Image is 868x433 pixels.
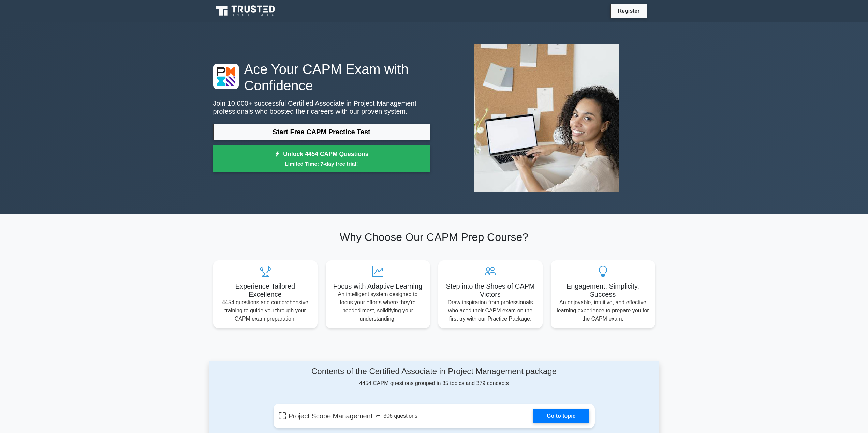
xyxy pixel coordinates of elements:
p: Join 10,000+ successful Certified Associate in Project Management professionals who boosted their... [213,99,430,115]
a: Go to topic [533,409,589,423]
a: Start Free CAPM Practice Test [213,124,430,140]
small: Limited Time: 7-day free trial! [222,160,422,168]
p: Draw inspiration from professionals who aced their CAPM exam on the first try with our Practice P... [444,298,537,323]
p: An enjoyable, intuitive, and effective learning experience to prepare you for the CAPM exam. [556,298,650,323]
p: 4454 questions and comprehensive training to guide you through your CAPM exam preparation. [219,298,312,323]
p: An intelligent system designed to focus your efforts where they're needed most, solidifying your ... [331,290,425,323]
h5: Focus with Adaptive Learning [331,282,425,290]
h2: Why Choose Our CAPM Prep Course? [213,231,655,244]
a: Unlock 4454 CAPM QuestionsLimited Time: 7-day free trial! [213,145,430,172]
h5: Experience Tailored Excellence [219,282,312,298]
h5: Step into the Shoes of CAPM Victors [444,282,537,298]
div: 4454 CAPM questions grouped in 35 topics and 379 concepts [274,367,595,387]
h1: Ace Your CAPM Exam with Confidence [213,61,430,94]
a: Register [614,6,644,15]
h5: Engagement, Simplicity, Success [556,282,650,298]
h4: Contents of the Certified Associate in Project Management package [274,367,595,376]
